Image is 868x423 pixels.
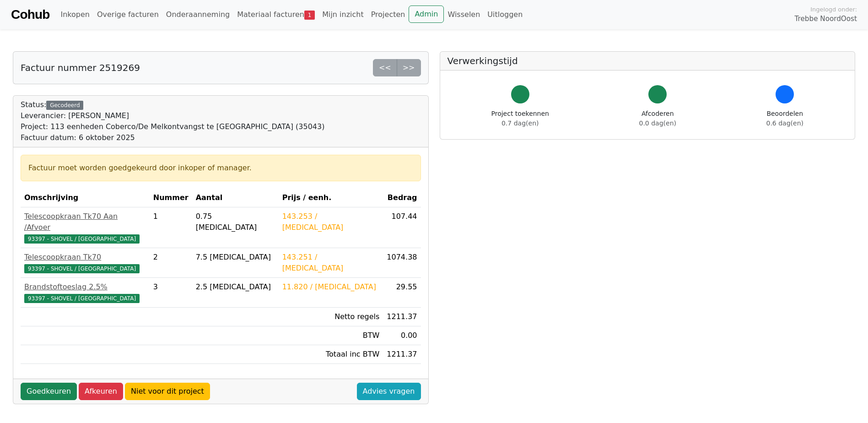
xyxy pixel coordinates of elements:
span: Trebbe NoordOost [795,14,857,24]
span: 93397 - SHOVEL / [GEOGRAPHIC_DATA] [24,264,140,273]
th: Prijs / eenh. [279,189,383,207]
div: Factuur moet worden goedgekeurd door inkoper of manager. [28,163,413,174]
th: Omschrijving [21,189,150,207]
span: 93397 - SHOVEL / [GEOGRAPHIC_DATA] [24,234,140,244]
a: Inkopen [57,5,93,24]
div: Brandstoftoeslag 2.5% [24,282,146,293]
a: Uitloggen [484,5,526,24]
span: Ingelogd onder: [810,5,857,14]
td: 1074.38 [383,248,421,278]
div: Afcoderen [639,109,676,128]
td: 1211.37 [383,345,421,364]
a: Afkeuren [79,383,123,400]
span: 0.7 dag(en) [501,119,539,127]
td: 29.55 [383,278,421,308]
td: 3 [150,278,192,308]
span: 0.0 dag(en) [639,119,676,127]
th: Nummer [150,189,192,207]
h5: Factuur nummer 2519269 [21,62,140,73]
span: 93397 - SHOVEL / [GEOGRAPHIC_DATA] [24,294,140,303]
a: Cohub [11,4,49,26]
td: BTW [279,326,383,345]
div: Leverancier: [PERSON_NAME] [21,110,324,121]
th: Bedrag [383,189,421,207]
a: Advies vragen [357,383,421,400]
td: Netto regels [279,308,383,326]
div: 143.253 / [MEDICAL_DATA] [282,211,380,233]
div: Telescoopkraan Tk70 [24,252,146,263]
a: Projecten [367,5,409,24]
a: Brandstoftoeslag 2.5%93397 - SHOVEL / [GEOGRAPHIC_DATA] [24,282,146,304]
div: 0.75 [MEDICAL_DATA] [196,211,275,233]
td: Totaal inc BTW [279,345,383,364]
a: Niet voor dit project [125,383,210,400]
td: 1211.37 [383,308,421,326]
div: Project toekennen [491,109,549,128]
div: 11.820 / [MEDICAL_DATA] [282,282,380,293]
td: 107.44 [383,207,421,248]
span: 0.6 dag(en) [766,119,803,127]
a: Goedkeuren [21,383,77,400]
th: Aantal [192,189,279,207]
div: 143.251 / [MEDICAL_DATA] [282,252,380,274]
div: 7.5 [MEDICAL_DATA] [196,252,275,263]
div: Telescoopkraan Tk70 Aan /Afvoer [24,211,146,233]
a: Telescoopkraan Tk7093397 - SHOVEL / [GEOGRAPHIC_DATA] [24,252,146,274]
div: Gecodeerd [46,101,83,110]
div: Project: 113 eenheden Coberco/De Melkontvangst te [GEOGRAPHIC_DATA] (35043) [21,121,324,132]
td: 0.00 [383,326,421,345]
h5: Verwerkingstijd [447,55,848,66]
div: Status: [21,99,324,143]
div: 2.5 [MEDICAL_DATA] [196,282,275,293]
span: 1 [304,11,315,20]
div: Factuur datum: 6 oktober 2025 [21,132,324,143]
a: Admin [409,5,444,23]
a: Overige facturen [93,5,162,24]
td: 1 [150,207,192,248]
a: Telescoopkraan Tk70 Aan /Afvoer93397 - SHOVEL / [GEOGRAPHIC_DATA] [24,211,146,244]
a: Wisselen [444,5,484,24]
td: 2 [150,248,192,278]
a: Materiaal facturen1 [233,5,318,24]
a: Mijn inzicht [318,5,367,24]
a: Onderaanneming [162,5,233,24]
div: Beoordelen [766,109,803,128]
